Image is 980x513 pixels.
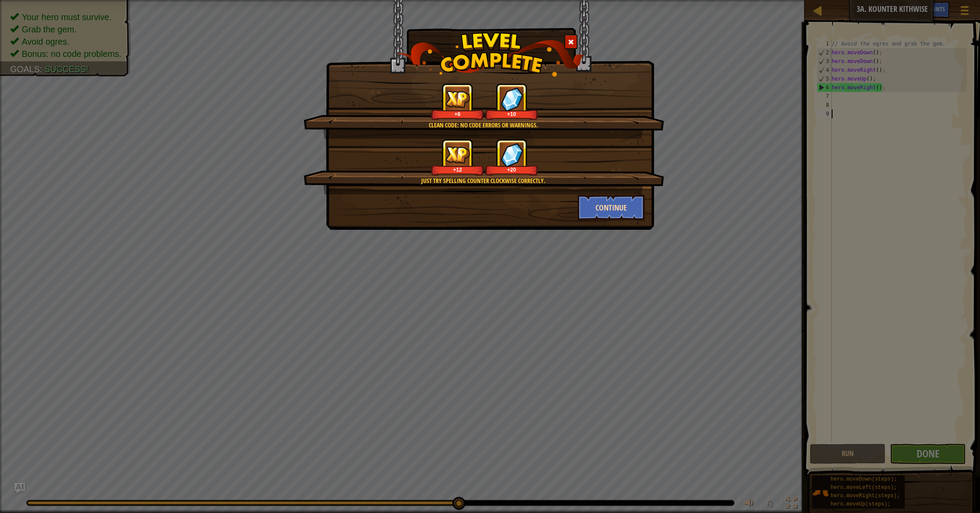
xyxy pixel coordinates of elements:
[500,87,523,111] img: reward_icon_gems.png
[433,166,482,173] div: +12
[577,194,645,221] button: Continue
[500,143,523,167] img: reward_icon_gems.png
[396,32,584,77] img: level_complete.png
[487,111,536,117] div: +10
[487,166,536,173] div: +20
[433,111,482,117] div: +6
[345,121,621,130] div: Clean code: no code errors or warnings.
[445,91,470,108] img: reward_icon_xp.png
[445,146,470,163] img: reward_icon_xp.png
[345,176,621,185] div: Just try spelling counter clockwise correctly.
